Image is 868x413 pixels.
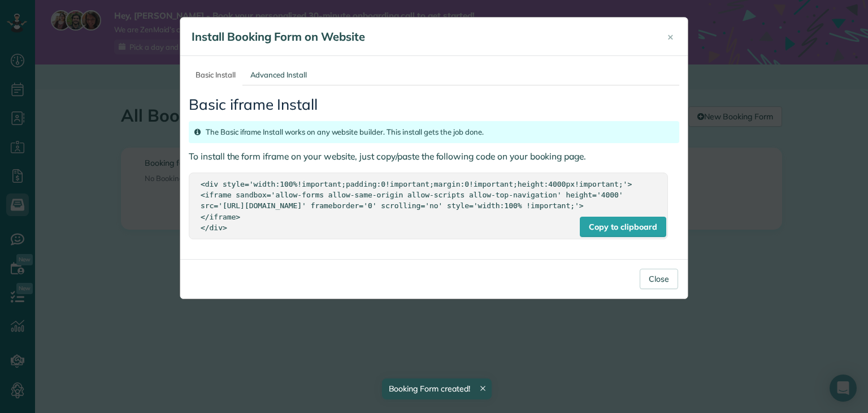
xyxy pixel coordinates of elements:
[201,179,656,233] div: <div style='width:100%!important;padding:0!important;margin:0!important;height:4000px!important;'...
[580,217,666,237] div: Copy to clipboard
[192,29,649,45] h4: Install Booking Form on Website
[189,64,242,85] a: Basic Install
[189,121,679,143] div: The Basic iframe Install works on any website builder. This install gets the job done.
[667,30,674,43] span: ×
[189,97,679,113] h3: Basic iframe Install
[381,378,491,399] div: Booking Form created!
[244,64,314,85] a: Advanced Install
[640,269,678,289] button: Close
[659,23,682,50] button: Close
[189,152,679,161] h4: To install the form iframe on your website, just copy/paste the following code on your booking page.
